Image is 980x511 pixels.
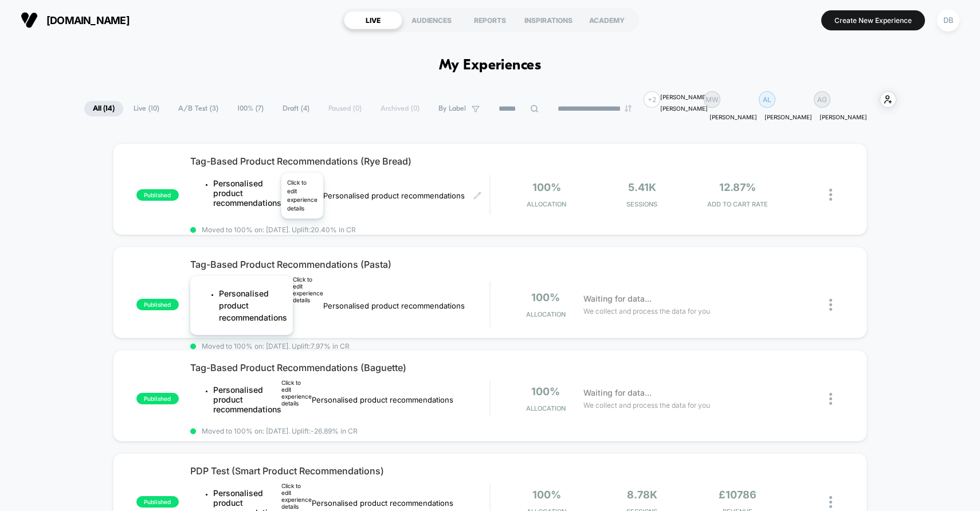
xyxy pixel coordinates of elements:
[312,395,453,404] span: Personalised product recommendations
[821,10,925,30] button: Create New Experience
[202,427,358,435] span: Moved to 100% on: [DATE] . Uplift: -26.89% in CR
[719,489,756,501] span: £10786
[281,173,323,219] div: Click to edit experience details
[829,393,832,405] img: close
[190,362,490,373] span: Tag-Based Product Recommendations (Baguette)
[526,310,566,318] span: Allocation
[625,105,632,112] img: end
[531,385,560,397] span: 100%
[527,200,566,208] span: Allocation
[17,11,133,29] button: [DOMAIN_NAME]
[202,225,356,234] span: Moved to 100% on: [DATE] . Uplift: 20.40% in CR
[312,498,453,508] span: Personalised product recommendations
[820,114,867,120] p: [PERSON_NAME]
[281,379,312,420] div: Click to edit experience details
[136,189,179,201] span: published
[627,489,657,501] span: 8.78k
[578,11,636,29] div: ACADEMY
[692,200,782,208] span: ADD TO CART RATE
[583,306,710,317] span: We collect and process the data for you
[46,14,130,26] span: [DOMAIN_NAME]
[660,91,708,114] div: [PERSON_NAME] [PERSON_NAME]
[323,191,465,200] span: Personalised product recommendations
[829,189,832,201] img: close
[170,101,227,116] span: A/B Test ( 3 )
[597,200,687,208] span: Sessions
[136,299,179,310] span: published
[344,11,402,29] div: LIVE
[190,465,490,477] span: PDP Test (Smart Product Recommendations)
[125,101,168,116] span: Live ( 10 )
[583,400,710,411] span: We collect and process the data for you
[213,178,281,208] span: Personalised product recommendations
[136,393,179,404] span: published
[274,101,318,116] span: Draft ( 4 )
[21,11,38,29] img: Visually logo
[190,259,490,270] span: Tag-Based Product Recommendations (Pasta)
[765,114,812,120] p: [PERSON_NAME]
[763,95,771,104] p: AL
[323,301,465,310] span: Personalised product recommendations
[532,181,561,193] span: 100%
[202,342,350,350] span: Moved to 100% on: [DATE] . Uplift: 7.97% in CR
[628,181,656,193] span: 5.41k
[219,288,287,322] span: Personalised product recommendations
[531,291,560,303] span: 100%
[829,299,832,311] img: close
[934,9,963,32] button: DB
[709,114,757,120] p: [PERSON_NAME]
[705,95,719,104] p: MW
[293,276,323,335] div: Click to edit experience details
[532,489,561,501] span: 100%
[439,57,542,74] h1: My Experiences
[438,104,466,113] span: By Label
[583,292,652,305] span: Waiting for data...
[136,496,179,508] span: published
[519,11,578,29] div: INSPIRATIONS
[829,496,832,508] img: close
[402,11,461,29] div: AUDIENCES
[644,91,660,108] div: + 2
[526,404,566,412] span: Allocation
[229,101,272,116] span: 100% ( 7 )
[461,11,519,29] div: REPORTS
[213,385,281,414] span: Personalised product recommendations
[190,155,490,167] span: Tag-Based Product Recommendations (Rye Bread)
[817,95,827,104] p: AG
[583,387,652,399] span: Waiting for data...
[84,101,123,116] span: All ( 14 )
[719,181,756,193] span: 12.87%
[937,9,959,32] div: DB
